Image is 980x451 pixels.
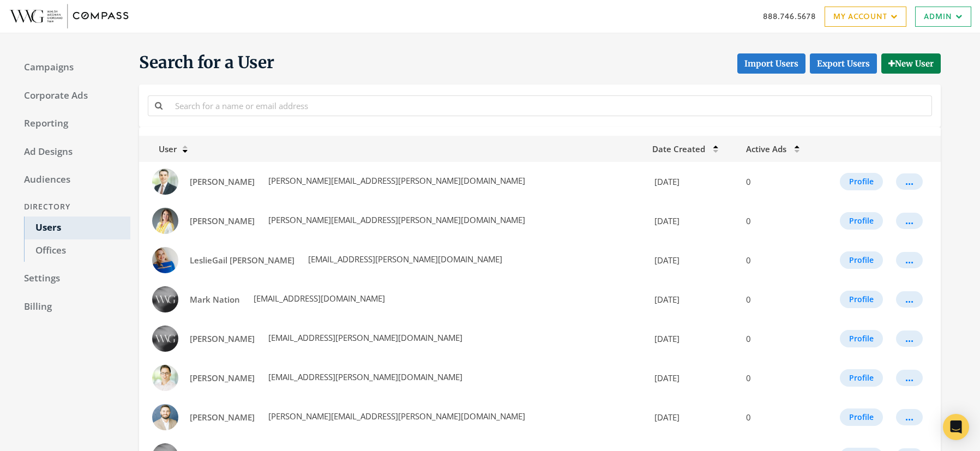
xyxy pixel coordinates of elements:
[646,240,739,280] td: [DATE]
[13,112,130,135] a: Reporting
[266,214,525,225] span: [PERSON_NAME][EMAIL_ADDRESS][PERSON_NAME][DOMAIN_NAME]
[152,404,178,430] img: Michael Karol profile
[266,371,462,382] span: [EMAIL_ADDRESS][PERSON_NAME][DOMAIN_NAME]
[905,377,913,378] div: ...
[152,286,178,312] img: Mark Nation profile
[139,52,274,74] span: Search for a User
[183,211,262,231] a: [PERSON_NAME]
[905,181,913,182] div: ...
[896,409,923,425] button: ...
[905,260,913,261] div: ...
[905,299,913,300] div: ...
[739,240,817,280] td: 0
[739,201,817,240] td: 0
[13,296,130,318] a: Billing
[943,414,969,440] div: Open Intercom Messenger
[896,330,923,347] button: ...
[646,280,739,319] td: [DATE]
[152,208,178,234] img: Leslie Donovan profile
[739,162,817,201] td: 0
[737,53,805,74] button: Import Users
[825,7,906,27] a: My Account
[24,239,130,262] a: Offices
[652,143,705,154] span: Date Created
[266,175,525,186] span: [PERSON_NAME][EMAIL_ADDRESS][PERSON_NAME][DOMAIN_NAME]
[183,407,262,428] a: [PERSON_NAME]
[13,267,130,290] a: Settings
[190,215,255,226] span: [PERSON_NAME]
[13,169,130,191] a: Audiences
[905,417,913,418] div: ...
[13,141,130,164] a: Ad Designs
[763,10,816,22] a: 888.746.5678
[840,251,883,269] button: Profile
[266,411,525,422] span: [PERSON_NAME][EMAIL_ADDRESS][PERSON_NAME][DOMAIN_NAME]
[646,201,739,240] td: [DATE]
[190,412,255,423] span: [PERSON_NAME]
[840,291,883,308] button: Profile
[646,319,739,358] td: [DATE]
[739,280,817,319] td: 0
[9,4,129,29] img: Adwerx
[190,255,294,266] span: LeslieGail [PERSON_NAME]
[24,217,130,239] a: Users
[183,250,302,270] a: LeslieGail [PERSON_NAME]
[840,408,883,426] button: Profile
[896,173,923,190] button: ...
[896,213,923,229] button: ...
[840,212,883,230] button: Profile
[810,53,877,74] a: Export Users
[896,252,923,268] button: ...
[190,176,255,187] span: [PERSON_NAME]
[155,101,163,110] i: Search for a name or email address
[146,143,177,154] span: User
[266,332,462,343] span: [EMAIL_ADDRESS][PERSON_NAME][DOMAIN_NAME]
[896,370,923,386] button: ...
[739,398,817,437] td: 0
[896,291,923,308] button: ...
[13,85,130,107] a: Corporate Ads
[190,294,240,305] span: Mark Nation
[152,326,178,352] img: Matt Andrews profile
[152,169,178,195] img: Lee Owen profile
[646,162,739,201] td: [DATE]
[840,330,883,347] button: Profile
[183,329,262,349] a: [PERSON_NAME]
[739,358,817,398] td: 0
[169,95,932,116] input: Search for a name or email address
[190,372,255,383] span: [PERSON_NAME]
[183,172,262,192] a: [PERSON_NAME]
[840,173,883,190] button: Profile
[739,319,817,358] td: 0
[306,254,502,264] span: [EMAIL_ADDRESS][PERSON_NAME][DOMAIN_NAME]
[251,293,385,304] span: [EMAIL_ADDRESS][DOMAIN_NAME]
[905,220,913,221] div: ...
[152,365,178,391] img: Matt Van Zandt profile
[915,7,971,27] a: Admin
[646,358,739,398] td: [DATE]
[13,56,130,79] a: Campaigns
[183,290,247,310] a: Mark Nation
[152,247,178,273] img: LeslieGail Marical profile
[13,197,130,217] div: Directory
[746,143,786,154] span: Active Ads
[190,333,255,344] span: [PERSON_NAME]
[646,398,739,437] td: [DATE]
[881,53,941,74] button: New User
[183,368,262,388] a: [PERSON_NAME]
[905,338,913,339] div: ...
[840,369,883,387] button: Profile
